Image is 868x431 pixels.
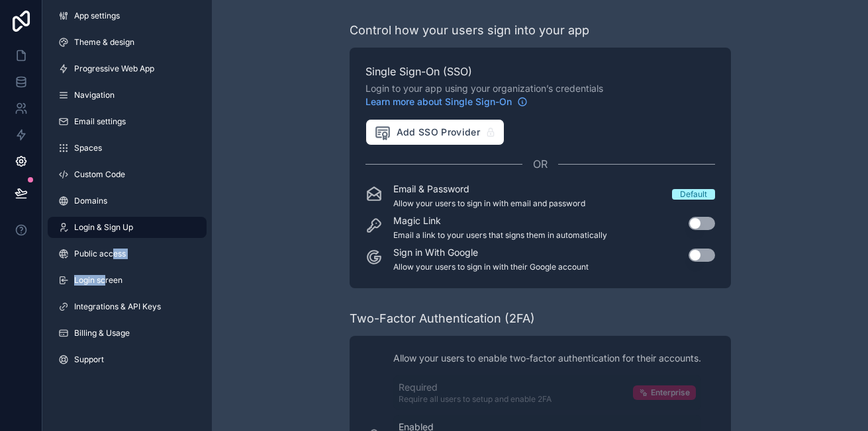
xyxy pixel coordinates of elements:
[365,95,512,108] span: Learn more about Single Sign-On
[74,143,102,153] span: Spaces
[393,230,607,241] p: Email a link to your users that signs them in automatically
[48,5,207,26] a: App settings
[48,323,207,344] a: Billing & Usage
[48,85,207,106] a: Navigation
[48,32,207,53] a: Theme & design
[48,349,207,370] a: Support
[74,63,154,74] span: Progressive Web App
[393,214,607,227] p: Magic Link
[74,275,122,286] span: Login screen
[374,124,481,141] span: Add SSO Provider
[680,189,707,200] div: Default
[74,301,161,312] span: Integrations & API Keys
[74,169,125,180] span: Custom Code
[74,328,130,338] span: Billing & Usage
[365,63,715,79] span: Single Sign-On (SSO)
[48,270,207,291] a: Login screen
[350,309,535,328] div: Two-Factor Authentication (2FA)
[651,387,690,398] span: Enterprise
[533,156,548,172] span: OR
[365,119,505,145] button: Add SSO Provider
[48,190,207,212] a: Domains
[399,394,552,405] p: Require all users to setup and enable 2FA
[74,11,120,21] span: App settings
[74,116,126,127] span: Email settings
[74,222,133,233] span: Login & Sign Up
[393,352,701,365] p: Allow your users to enable two-factor authentication for their accounts.
[74,196,107,206] span: Domains
[393,246,589,259] p: Sign in With Google
[74,90,115,100] span: Navigation
[48,243,207,264] a: Public access
[48,217,207,238] a: Login & Sign Up
[393,262,589,272] p: Allow your users to sign in with their Google account
[74,37,134,48] span: Theme & design
[350,21,589,40] div: Control how your users sign into your app
[48,137,207,159] a: Spaces
[365,95,528,108] a: Learn more about Single Sign-On
[48,296,207,317] a: Integrations & API Keys
[74,354,104,365] span: Support
[48,111,207,132] a: Email settings
[48,58,207,79] a: Progressive Web App
[74,249,126,259] span: Public access
[365,82,715,108] span: Login to your app using your organization’s credentials
[393,198,585,209] p: Allow your users to sign in with email and password
[399,381,552,394] p: Required
[393,182,585,196] p: Email & Password
[48,164,207,185] a: Custom Code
